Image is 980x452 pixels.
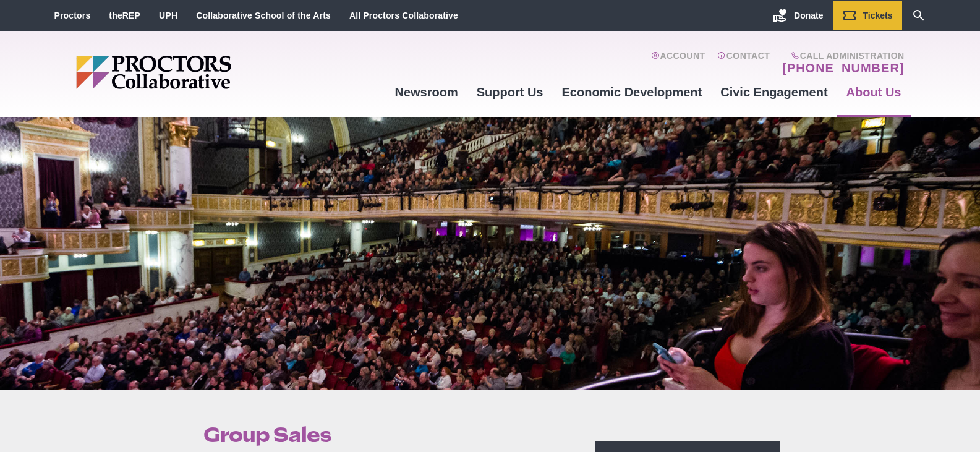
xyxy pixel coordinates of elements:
a: Search [902,1,935,30]
a: Tickets [833,1,902,30]
a: UPH [159,11,177,20]
a: Contact [717,51,770,75]
a: Account [651,51,705,75]
span: Donate [794,11,823,20]
a: Newsroom [385,75,467,109]
a: Proctors [54,11,91,20]
span: Call Administration [778,51,904,61]
img: Proctors logo [76,56,326,89]
a: Donate [764,1,832,30]
span: Tickets [863,11,893,20]
a: Support Us [467,75,553,109]
a: Economic Development [553,75,712,109]
a: Civic Engagement [711,75,837,109]
a: theREP [109,11,140,20]
a: Collaborative School of the Arts [196,11,331,20]
a: All Proctors Collaborative [349,11,458,20]
h1: Group Sales [203,423,567,446]
a: About Us [837,75,911,109]
a: [PHONE_NUMBER] [782,61,904,75]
